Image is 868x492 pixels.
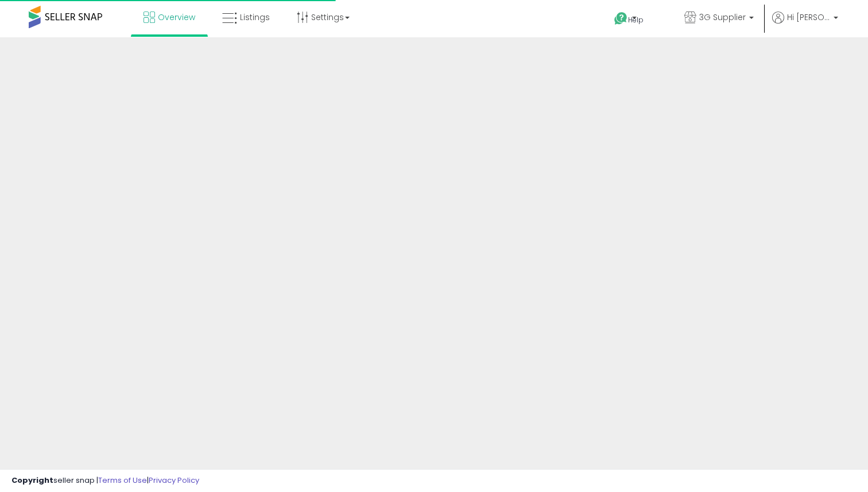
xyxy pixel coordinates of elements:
span: 3G Supplier [699,11,746,23]
a: Help [605,3,666,37]
a: Privacy Policy [149,475,199,486]
span: Overview [158,11,195,23]
a: Hi [PERSON_NAME] [772,11,838,37]
div: seller snap | | [11,475,199,486]
span: Help [628,15,644,25]
a: Terms of Use [98,475,147,486]
strong: Copyright [11,475,53,486]
span: Listings [240,11,270,23]
span: Hi [PERSON_NAME] [787,11,830,23]
i: Get Help [614,11,628,26]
